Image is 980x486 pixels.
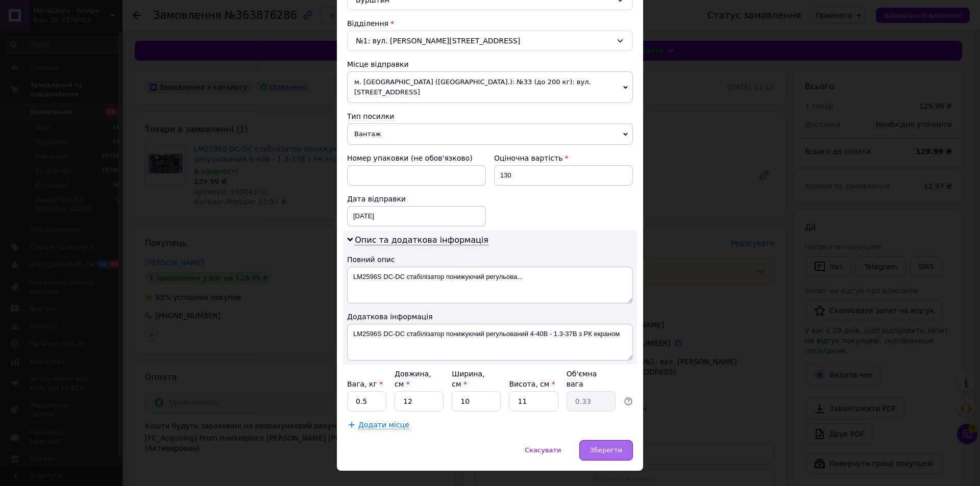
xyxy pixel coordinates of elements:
[347,267,633,303] textarea: LM2596S DC-DC стабілізатор понижуючий регульова...
[525,446,561,454] span: Скасувати
[347,123,633,145] span: Вантаж
[347,312,633,322] div: Додаткова інформація
[347,153,486,163] div: Номер упаковки (не обов'язково)
[358,421,409,429] span: Додати місце
[509,380,555,388] label: Висота, см
[347,380,383,388] label: Вага, кг
[347,324,633,361] textarea: LM2596S DC-DC стабілізатор понижуючий регульований 4-40В - 1.3-37В з РК екраном
[355,235,488,245] span: Опис та додаткова інформація
[347,112,394,120] span: Тип посилки
[347,18,633,29] div: Відділення
[494,153,633,163] div: Оціночна вартість
[347,60,409,68] span: Місце відправки
[347,194,486,204] div: Дата відправки
[347,71,633,103] span: м. [GEOGRAPHIC_DATA] ([GEOGRAPHIC_DATA].): №33 (до 200 кг): вул. [STREET_ADDRESS]
[395,370,431,388] label: Довжина, см
[452,370,484,388] label: Ширина, см
[567,369,616,389] div: Об'ємна вага
[347,254,633,265] div: Повний опис
[347,31,633,51] div: №1: вул. [PERSON_NAME][STREET_ADDRESS]
[590,446,622,454] span: Зберегти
